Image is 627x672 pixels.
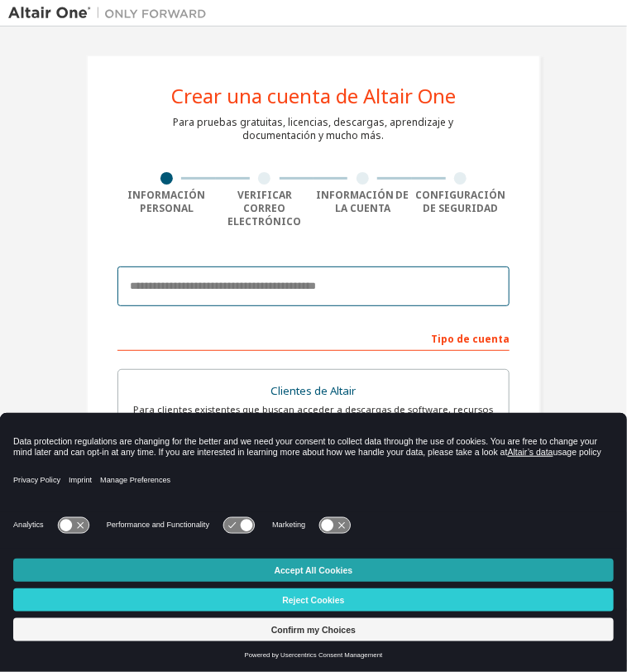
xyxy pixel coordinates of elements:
[128,380,499,403] div: Clientes de Altair
[412,189,510,215] div: Configuración de seguridad
[117,324,510,351] div: Tipo de cuenta
[117,189,216,215] div: Información personal
[313,189,412,215] div: Información de la cuenta
[174,116,454,142] div: Para pruebas gratuitas, licencias, descargas, aprendizaje y documentación y mucho más.
[216,189,314,228] div: Verificar correo electrónico
[8,5,215,22] img: Altair Uno
[128,403,499,430] div: Para clientes existentes que buscan acceder a descargas de software, recursos de HPC, comunidad, ...
[171,86,456,106] div: Crear una cuenta de Altair One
